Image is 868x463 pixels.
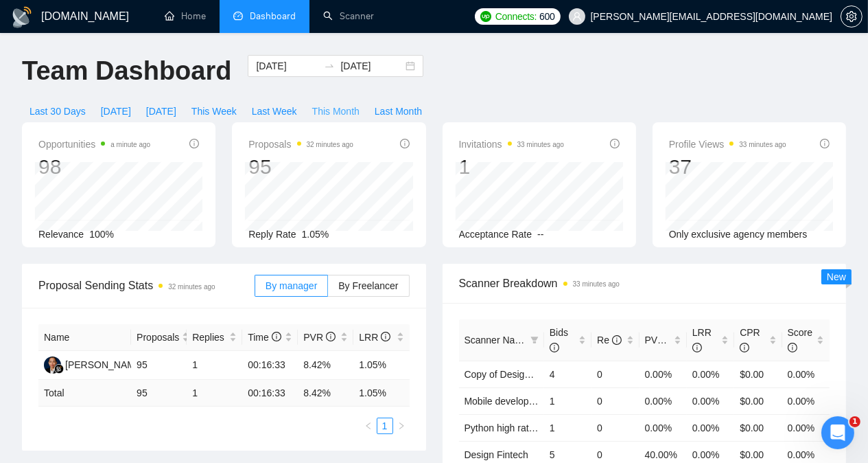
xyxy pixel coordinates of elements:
[739,141,786,148] time: 33 minutes ago
[550,343,559,352] span: info-circle
[550,327,568,353] span: Bids
[692,343,702,352] span: info-circle
[669,136,786,153] span: Profile Views
[353,380,409,407] td: 1.05 %
[734,387,782,414] td: $0.00
[266,280,317,291] span: By manager
[612,335,622,345] span: info-circle
[131,324,187,351] th: Proposals
[687,361,734,387] td: 0.00%
[54,364,64,374] img: gigradar-bm.png
[377,418,392,433] a: 1
[459,154,564,180] div: 1
[669,154,786,180] div: 37
[131,380,187,407] td: 95
[22,100,93,122] button: Last 30 Days
[189,139,199,148] span: info-circle
[687,414,734,441] td: 0.00%
[131,351,187,380] td: 95
[248,229,296,240] span: Reply Rate
[302,229,329,240] span: 1.05%
[146,104,176,119] span: [DATE]
[248,154,353,180] div: 95
[465,422,539,433] a: Python high rates
[667,335,677,345] span: info-circle
[782,414,830,441] td: 0.00%
[841,5,863,27] button: setting
[537,229,543,240] span: --
[248,136,353,153] span: Proposals
[250,10,296,22] span: Dashboard
[820,139,830,148] span: info-circle
[359,332,390,343] span: LRR
[312,104,360,119] span: This Month
[324,60,335,71] span: swap-right
[465,335,528,346] span: Scanner Name
[139,100,184,122] button: [DATE]
[459,229,532,240] span: Acceptance Rate
[528,330,541,350] span: filter
[303,332,336,343] span: PVR
[165,10,206,22] a: homeHome
[44,357,61,374] img: AD
[782,387,830,414] td: 0.00%
[591,414,639,441] td: 0
[252,104,297,119] span: Last Week
[544,387,591,414] td: 1
[375,104,422,119] span: Last Month
[610,139,620,148] span: info-circle
[168,283,215,291] time: 32 minutes ago
[397,422,406,430] span: right
[11,6,33,28] img: logo
[272,332,281,341] span: info-circle
[640,361,687,387] td: 0.00%
[184,100,244,122] button: This Week
[242,351,298,380] td: 00:16:33
[788,327,813,353] span: Score
[459,275,830,292] span: Scanner Breakdown
[597,335,622,346] span: Re
[256,58,318,74] input: Start date
[324,60,335,71] span: to
[38,324,131,351] th: Name
[827,271,846,282] span: New
[640,414,687,441] td: 0.00%
[782,361,830,387] td: 0.00%
[364,422,373,430] span: left
[44,359,144,370] a: AD[PERSON_NAME]
[307,141,353,148] time: 32 minutes ago
[101,104,131,119] span: [DATE]
[692,327,712,353] span: LRR
[591,387,639,414] td: 0
[89,229,114,240] span: 100%
[393,418,410,434] li: Next Page
[242,380,298,407] td: 00:16:33
[192,330,226,345] span: Replies
[30,104,86,119] span: Last 30 Days
[353,351,409,380] td: 1.05%
[93,100,139,122] button: [DATE]
[244,100,305,122] button: Last Week
[821,416,854,449] iframe: Intercom live chat
[788,343,797,352] span: info-circle
[187,351,242,380] td: 1
[22,55,231,87] h1: Team Dashboard
[38,136,150,153] span: Opportunities
[367,100,430,122] button: Last Month
[360,418,377,434] button: left
[734,361,782,387] td: $0.00
[233,11,243,21] span: dashboard
[400,139,410,148] span: info-circle
[338,280,398,291] span: By Freelancer
[459,136,564,153] span: Invitations
[669,229,808,240] span: Only exclusive agency members
[841,11,863,22] a: setting
[539,9,554,24] span: 600
[298,351,353,380] td: 8.42%
[248,332,281,343] span: Time
[544,361,591,387] td: 4
[465,396,644,407] a: Mobile development +Flutter React Native
[645,335,677,346] span: PVR
[298,380,353,407] td: 8.42 %
[38,277,255,294] span: Proposal Sending Stats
